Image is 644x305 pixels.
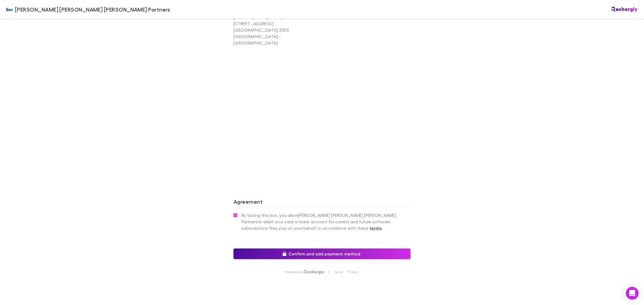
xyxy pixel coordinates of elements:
div: Open Intercom Messenger [626,287,639,300]
img: Rechargly Logo [612,7,638,12]
a: Privacy [347,270,359,274]
img: Brewster Walsh Waters Partners's Logo [6,6,13,13]
p: [STREET_ADDRESS] [233,20,322,27]
span: [PERSON_NAME] [PERSON_NAME] [PERSON_NAME] Partners [15,5,170,13]
p: Powered by [285,270,304,274]
span: By ticking this box, you allow [PERSON_NAME] [PERSON_NAME] [PERSON_NAME] Partners to debit your c... [241,212,411,231]
button: Confirm and add payment method [233,248,411,259]
img: Rechargly Logo [304,270,324,274]
strong: terms [369,225,382,231]
p: [GEOGRAPHIC_DATA] - [GEOGRAPHIC_DATA] [233,33,322,46]
a: Terms [334,270,343,274]
p: | [329,270,330,274]
p: [GEOGRAPHIC_DATA] 3305 [233,27,322,33]
iframe: Secure address input frame [232,49,412,174]
h3: Agreement [233,198,411,207]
